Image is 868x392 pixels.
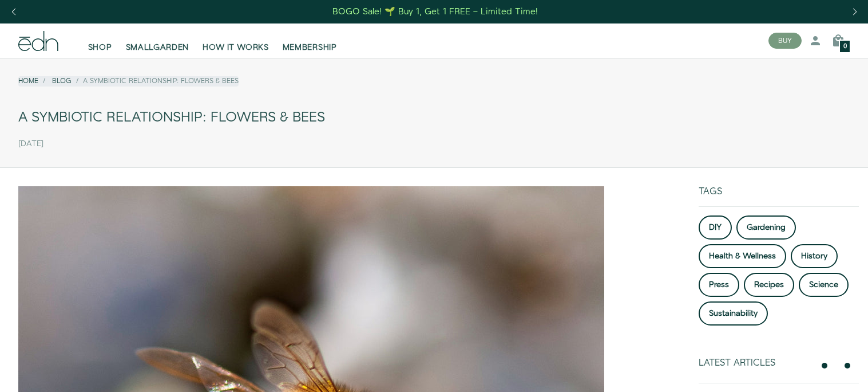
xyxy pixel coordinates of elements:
a: HOW IT WORKS [196,28,275,53]
div: A Symbiotic Relationship: Flowers & Bees [18,105,850,131]
a: Science [799,273,849,297]
span: SHOP [88,42,112,53]
button: BUY [768,33,802,49]
li: A Symbiotic Relationship: Flowers & Bees [72,76,239,86]
time: [DATE] [18,139,43,149]
a: Home [18,76,38,86]
a: MEMBERSHIP [276,28,344,53]
span: HOW IT WORKS [203,42,268,53]
a: SMALLGARDEN [119,28,196,53]
span: 0 [843,44,847,50]
span: MEMBERSHIP [283,42,337,53]
a: SHOP [81,28,119,53]
a: Press [699,273,739,297]
a: DIY [699,215,732,240]
a: Sustainability [699,301,768,326]
div: Tags [699,186,859,206]
nav: breadcrumbs [18,76,239,86]
a: BOGO Sale! 🌱 Buy 1, Get 1 FREE – Limited Time! [331,3,539,21]
a: Recipes [744,273,794,297]
a: History [791,244,838,268]
a: Health & Wellness [699,244,786,268]
a: Gardening [736,215,796,240]
span: SMALLGARDEN [126,42,189,53]
div: Latest Articles [699,358,813,369]
div: BOGO Sale! 🌱 Buy 1, Get 1 FREE – Limited Time! [332,6,538,18]
a: Blog [52,76,72,86]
